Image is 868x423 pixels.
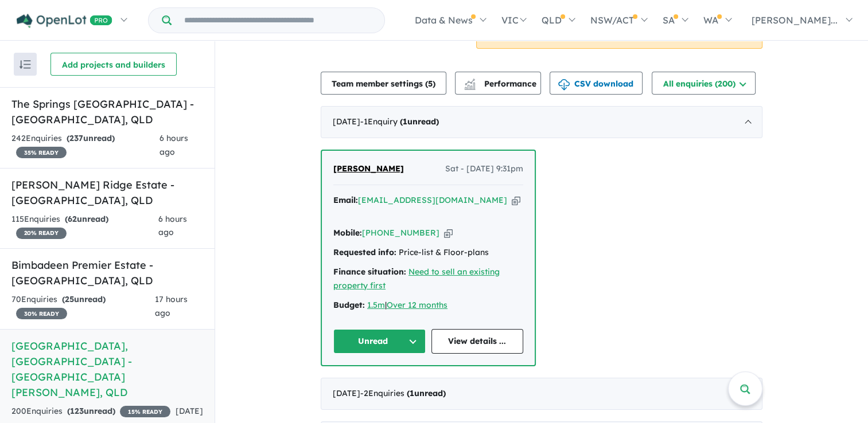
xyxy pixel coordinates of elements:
[11,405,170,418] div: 200 Enquir ies
[407,388,446,398] strong: ( unread)
[333,162,404,176] a: [PERSON_NAME]
[333,267,500,291] a: Need to sell an existing property first
[367,300,385,310] a: 1.5m
[410,388,414,398] span: 1
[652,72,756,95] button: All enquiries (200)
[333,163,404,174] span: [PERSON_NAME]
[120,406,170,417] span: 15 % READY
[444,227,453,239] button: Copy
[362,228,439,238] a: [PHONE_NUMBER]
[333,329,426,354] button: Unread
[321,72,446,95] button: Team member settings (5)
[50,53,177,76] button: Add projects and builders
[321,378,762,410] div: [DATE]
[68,214,77,224] span: 62
[464,83,476,90] img: bar-chart.svg
[358,195,507,205] a: [EMAIL_ADDRESS][DOMAIN_NAME]
[333,195,358,205] strong: Email:
[558,79,570,91] img: download icon
[16,308,67,319] span: 30 % READY
[11,257,203,288] h5: Bimbadeen Premier Estate - [GEOGRAPHIC_DATA] , QLD
[387,300,447,310] a: Over 12 months
[333,300,365,310] strong: Budget:
[333,267,406,277] strong: Finance situation:
[360,388,446,398] span: - 2 Enquir ies
[465,79,475,85] img: line-chart.svg
[333,299,523,312] div: |
[11,293,155,320] div: 70 Enquir ies
[512,194,520,206] button: Copy
[11,213,158,240] div: 115 Enquir ies
[62,294,106,304] strong: ( unread)
[11,132,159,159] div: 242 Enquir ies
[403,116,407,127] span: 1
[428,79,433,89] span: 5
[333,228,362,238] strong: Mobile:
[550,72,643,95] button: CSV download
[155,294,188,318] span: 17 hours ago
[67,133,115,143] strong: ( unread)
[431,329,524,354] a: View details ...
[16,147,67,158] span: 35 % READY
[159,133,188,157] span: 6 hours ago
[174,8,382,33] input: Try estate name, suburb, builder or developer
[67,406,115,416] strong: ( unread)
[65,214,108,224] strong: ( unread)
[16,228,67,239] span: 20 % READY
[65,294,74,304] span: 25
[360,116,439,127] span: - 1 Enquir y
[445,162,523,176] span: Sat - [DATE] 9:31pm
[70,406,84,416] span: 123
[11,96,203,127] h5: The Springs [GEOGRAPHIC_DATA] - [GEOGRAPHIC_DATA] , QLD
[158,214,187,238] span: 6 hours ago
[11,177,203,208] h5: [PERSON_NAME] Ridge Estate - [GEOGRAPHIC_DATA] , QLD
[400,116,439,127] strong: ( unread)
[333,247,396,257] strong: Requested info:
[455,72,541,95] button: Performance
[466,79,536,89] span: Performance
[20,60,31,69] img: sort.svg
[752,14,838,26] span: [PERSON_NAME]...
[321,106,762,138] div: [DATE]
[17,14,112,28] img: Openlot PRO Logo White
[11,338,203,400] h5: [GEOGRAPHIC_DATA], [GEOGRAPHIC_DATA] - [GEOGRAPHIC_DATA][PERSON_NAME] , QLD
[333,246,523,260] div: Price-list & Floor-plans
[69,133,83,143] span: 237
[176,406,203,416] span: [DATE]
